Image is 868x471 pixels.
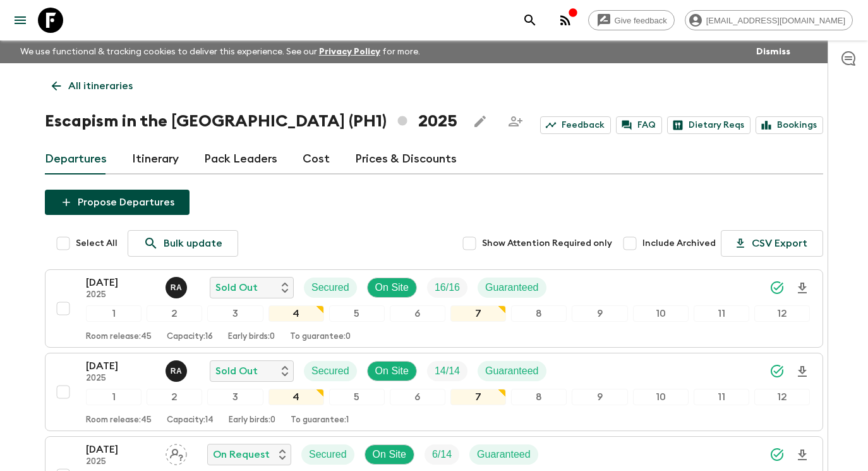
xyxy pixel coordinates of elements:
[86,374,155,384] p: 2025
[667,116,750,134] a: Dietary Reqs
[365,444,414,465] div: On Site
[86,457,155,467] p: 2025
[268,389,324,405] div: 4
[171,366,183,376] p: R A
[540,116,611,134] a: Feedback
[86,305,142,322] div: 1
[616,116,662,134] a: FAQ
[319,47,380,56] a: Privacy Policy
[795,364,810,379] svg: Download Onboarding
[309,447,347,462] p: Secured
[694,305,749,322] div: 11
[86,415,152,425] p: Room release: 45
[795,281,810,296] svg: Download Onboarding
[86,358,155,374] p: [DATE]
[511,305,567,322] div: 8
[147,305,202,322] div: 2
[633,389,689,405] div: 10
[304,278,357,298] div: Secured
[503,109,528,134] span: Share this itinerary
[45,144,107,174] a: Departures
[229,415,275,425] p: Early birds: 0
[367,361,417,381] div: On Site
[86,389,142,405] div: 1
[166,364,190,374] span: Rupert Andres
[753,43,793,61] button: Dismiss
[86,290,155,300] p: 2025
[450,305,506,322] div: 7
[311,364,349,379] p: Secured
[482,237,612,250] span: Show Attention Required only
[166,360,190,382] button: RA
[390,305,445,322] div: 6
[166,281,190,291] span: Rupert Andres
[45,353,823,431] button: [DATE]2025Rupert AndresSold OutSecuredOn SiteTrip FillGuaranteed123456789101112Room release:45Cap...
[756,116,823,134] a: Bookings
[215,280,258,295] p: Sold Out
[769,280,785,295] svg: Synced Successfully
[45,190,190,215] button: Propose Departures
[795,448,810,463] svg: Download Onboarding
[291,415,349,425] p: To guarantee: 1
[15,40,425,63] p: We use functional & tracking cookies to deliver this experience. See our for more.
[633,305,689,322] div: 10
[517,8,543,33] button: search adventures
[511,389,567,405] div: 8
[754,389,810,405] div: 12
[754,305,810,322] div: 12
[435,364,460,379] p: 14 / 14
[375,280,409,295] p: On Site
[213,447,270,462] p: On Request
[171,283,183,293] p: R A
[303,144,330,174] a: Cost
[694,389,749,405] div: 11
[450,389,506,405] div: 7
[128,230,238,257] a: Bulk update
[425,444,459,465] div: Trip Fill
[642,237,716,250] span: Include Archived
[207,389,263,405] div: 3
[268,305,324,322] div: 4
[427,361,467,381] div: Trip Fill
[329,305,385,322] div: 5
[608,16,674,25] span: Give feedback
[588,10,675,30] a: Give feedback
[355,144,457,174] a: Prices & Discounts
[164,236,222,251] p: Bulk update
[86,275,155,290] p: [DATE]
[228,332,275,342] p: Early birds: 0
[485,280,539,295] p: Guaranteed
[467,109,493,134] button: Edit this itinerary
[329,389,385,405] div: 5
[685,10,853,30] div: [EMAIL_ADDRESS][DOMAIN_NAME]
[86,442,155,457] p: [DATE]
[45,73,140,99] a: All itineraries
[45,269,823,348] button: [DATE]2025Rupert AndresSold OutSecuredOn SiteTrip FillGuaranteed123456789101112Room release:45Cap...
[435,280,460,295] p: 16 / 16
[166,448,187,458] span: Assign pack leader
[769,364,785,379] svg: Synced Successfully
[147,389,202,405] div: 2
[375,364,409,379] p: On Site
[132,144,179,174] a: Itinerary
[167,415,214,425] p: Capacity: 14
[477,447,531,462] p: Guaranteed
[166,277,190,298] button: RA
[86,332,152,342] p: Room release: 45
[167,332,213,342] p: Capacity: 16
[485,364,539,379] p: Guaranteed
[304,361,357,381] div: Secured
[311,280,349,295] p: Secured
[699,16,852,25] span: [EMAIL_ADDRESS][DOMAIN_NAME]
[207,305,263,322] div: 3
[76,237,118,250] span: Select All
[367,278,417,298] div: On Site
[45,109,457,134] h1: Escapism in the [GEOGRAPHIC_DATA] (PH1) 2025
[769,447,785,462] svg: Synced Successfully
[390,389,445,405] div: 6
[373,447,406,462] p: On Site
[572,305,627,322] div: 9
[215,364,258,379] p: Sold Out
[204,144,277,174] a: Pack Leaders
[427,278,467,298] div: Trip Fill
